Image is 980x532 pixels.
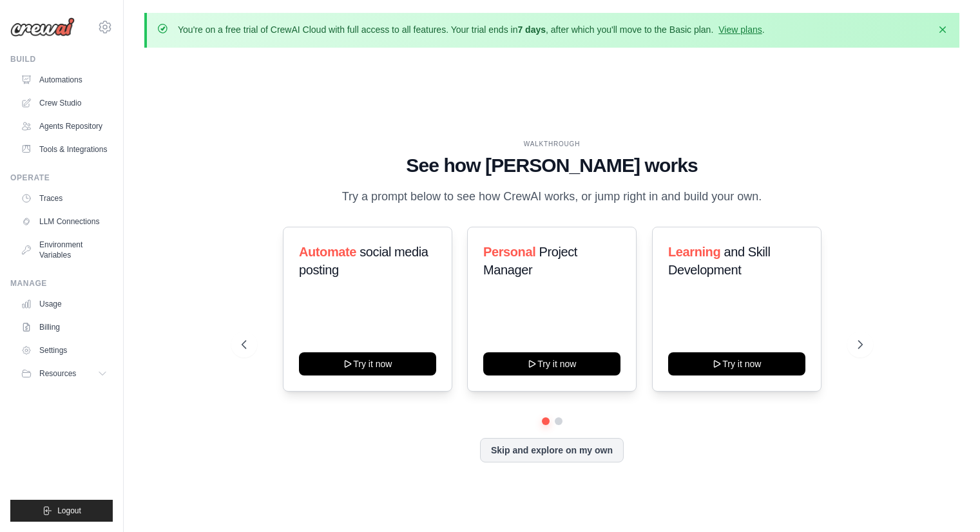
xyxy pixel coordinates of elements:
span: and Skill Development [668,245,770,277]
div: WALKTHROUGH [242,139,863,149]
button: Try it now [483,352,620,375]
div: Manage [10,278,113,289]
span: social media posting [299,245,428,277]
span: Personal [483,245,535,259]
button: Resources [15,363,113,384]
button: Try it now [299,352,436,375]
h1: See how [PERSON_NAME] works [242,154,863,177]
span: Resources [39,368,76,379]
button: Try it now [668,352,805,375]
a: Settings [15,340,113,361]
a: View plans [718,24,762,35]
button: Skip and explore on my own [480,438,624,462]
button: Logout [10,500,113,522]
a: Environment Variables [15,234,113,265]
span: Learning [668,245,720,259]
p: You're on a free trial of CrewAI Cloud with full access to all features. Your trial ends in , aft... [178,23,765,36]
a: Traces [15,188,113,209]
span: Automate [299,245,356,259]
a: Billing [15,317,113,337]
span: Logout [57,506,81,516]
a: Automations [15,70,113,90]
div: Operate [10,173,113,183]
a: Usage [15,294,113,314]
p: Try a prompt below to see how CrewAI works, or jump right in and build your own. [336,187,769,206]
img: Logo [10,17,75,37]
strong: 7 days [517,24,546,35]
a: LLM Connections [15,211,113,232]
div: Build [10,54,113,64]
a: Tools & Integrations [15,139,113,160]
a: Crew Studio [15,93,113,113]
a: Agents Repository [15,116,113,137]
